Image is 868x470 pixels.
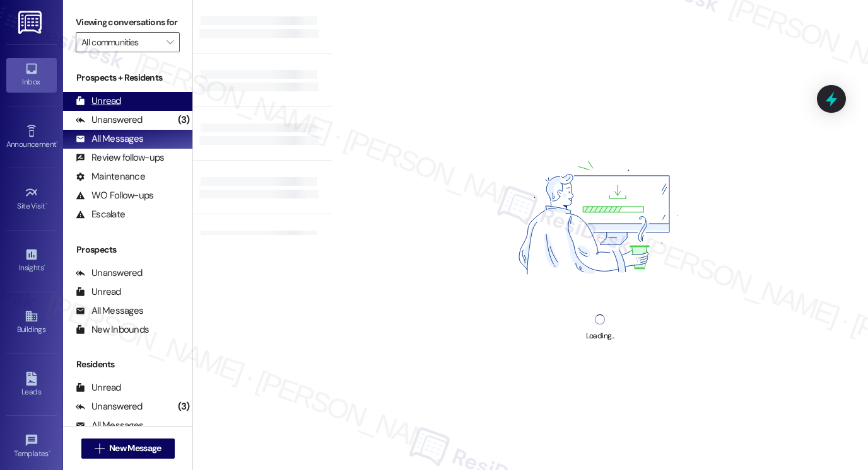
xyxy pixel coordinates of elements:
[76,381,121,394] div: Unread
[76,95,121,108] div: Unread
[76,132,143,146] div: All Messages
[76,170,145,183] div: Maintenance
[76,419,143,432] div: All Messages
[76,285,121,299] div: Unread
[63,243,192,256] div: Prospects
[6,244,57,278] a: Insights •
[6,58,57,92] a: Inbox
[76,304,143,318] div: All Messages
[175,397,193,416] div: (3)
[167,37,173,47] i: 
[76,151,164,164] div: Review follow-ups
[109,442,161,455] span: New Message
[76,208,125,221] div: Escalate
[44,261,45,270] span: •
[49,447,50,456] span: •
[76,189,153,202] div: WO Follow-ups
[6,306,57,340] a: Buildings
[175,110,193,130] div: (3)
[56,138,58,147] span: •
[45,200,47,209] span: •
[18,11,44,34] img: ResiDesk Logo
[76,13,180,32] label: Viewing conversations for
[76,267,143,280] div: Unanswered
[76,113,143,127] div: Unanswered
[586,330,614,343] div: Loading...
[6,182,57,216] a: Site Visit •
[6,368,57,402] a: Leads
[81,32,160,52] input: All communities
[63,71,192,84] div: Prospects + Residents
[6,430,57,464] a: Templates •
[81,438,175,459] button: New Message
[95,444,104,454] i: 
[76,400,143,413] div: Unanswered
[63,358,192,371] div: Residents
[76,323,149,336] div: New Inbounds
